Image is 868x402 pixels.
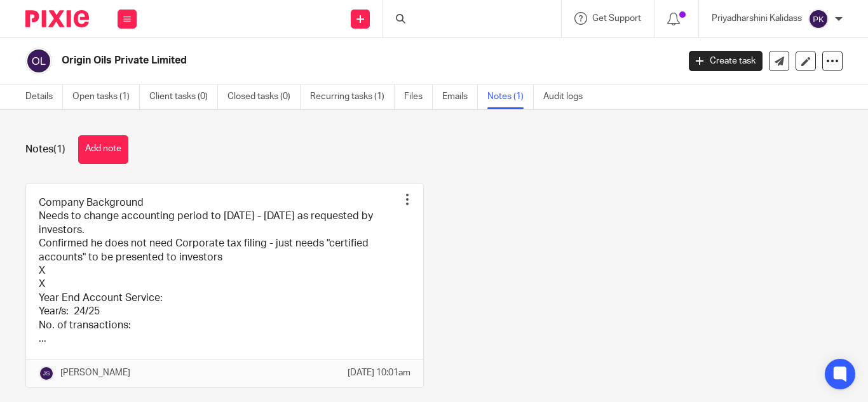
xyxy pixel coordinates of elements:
[487,84,534,109] a: Notes (1)
[25,10,89,27] img: Pixie
[149,84,218,109] a: Client tasks (0)
[442,84,478,109] a: Emails
[39,366,54,381] img: svg%3E
[25,143,65,156] h1: Notes
[808,9,829,29] img: svg%3E
[72,84,140,109] a: Open tasks (1)
[62,54,548,67] h2: Origin Oils Private Limited
[592,14,641,23] span: Get Support
[689,51,763,71] a: Create task
[348,366,410,379] p: [DATE] 10:01am
[310,84,395,109] a: Recurring tasks (1)
[227,84,301,109] a: Closed tasks (0)
[404,84,433,109] a: Files
[712,12,802,25] p: Priyadharshini Kalidass
[53,144,65,154] span: (1)
[60,366,130,379] p: [PERSON_NAME]
[25,84,63,109] a: Details
[543,84,592,109] a: Audit logs
[25,48,52,74] img: svg%3E
[78,135,128,164] button: Add note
